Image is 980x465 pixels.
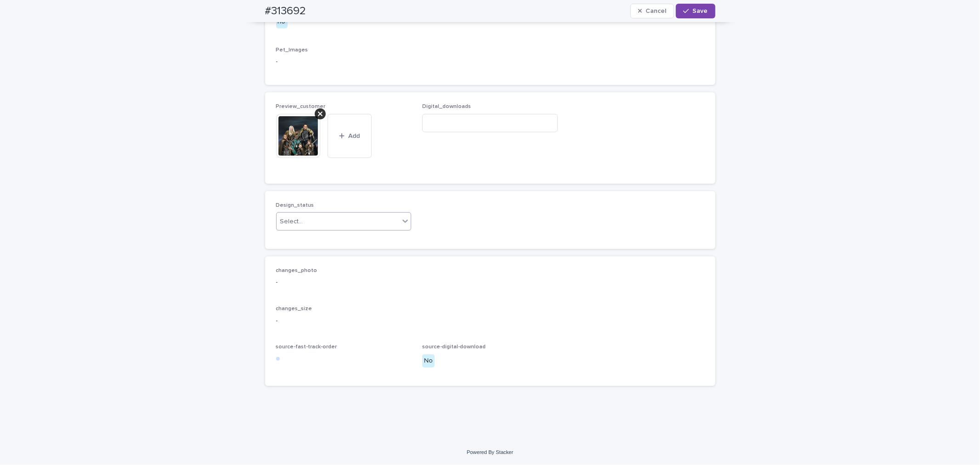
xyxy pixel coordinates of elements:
div: Select... [280,217,303,227]
button: Cancel [630,4,674,18]
span: Design_status [276,203,314,208]
div: No [422,354,435,368]
span: Cancel [646,8,666,14]
p: - [276,57,704,67]
span: source-digital-download [422,344,486,350]
span: Save [693,8,708,14]
p: - [276,278,704,287]
span: Preview_customer [276,104,326,109]
a: Powered By Stacker [467,449,513,455]
button: Add [328,114,372,158]
p: - [276,316,704,326]
button: Save [676,4,715,18]
span: Add [348,133,360,139]
span: source-fast-track-order [276,344,337,350]
span: Pet_Images [276,47,308,53]
h2: #313692 [265,5,306,18]
span: Digital_downloads [422,104,471,109]
span: changes_size [276,306,312,312]
span: changes_photo [276,268,317,273]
